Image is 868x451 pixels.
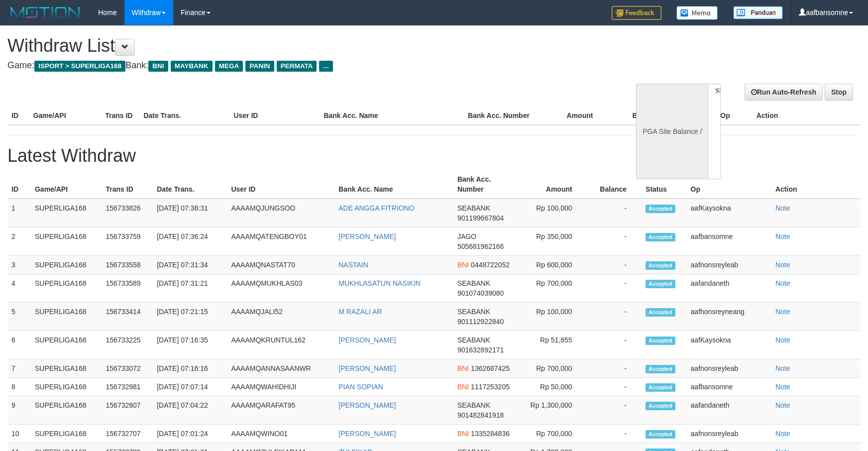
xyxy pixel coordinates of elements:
td: [DATE] 07:04:22 [153,396,227,425]
td: Rp 1,300,000 [518,396,587,425]
span: 901632892171 [457,346,504,354]
td: [DATE] 07:16:35 [153,331,227,359]
span: Accepted [646,280,675,288]
a: Run Auto-Refresh [745,84,823,101]
td: 9 [7,396,31,425]
td: AAAAMQJALI52 [227,303,334,331]
td: 156733414 [102,303,153,331]
th: Game/API [29,107,101,125]
td: 156733225 [102,331,153,359]
td: aafnonsreyleab [687,256,771,274]
span: Accepted [646,261,675,270]
h1: Withdraw List [7,36,569,56]
td: SUPERLIGA168 [31,378,102,396]
td: - [587,303,642,331]
th: Action [753,107,861,125]
span: SEABANK [457,308,490,316]
span: SEABANK [457,401,490,409]
td: - [587,378,642,396]
a: Note [775,401,790,409]
td: 156732807 [102,396,153,425]
span: SEABANK [457,336,490,344]
td: [DATE] 07:36:24 [153,227,227,256]
td: aafbansomne [687,227,771,256]
th: Game/API [31,170,102,199]
td: - [587,359,642,378]
th: ID [7,107,29,125]
td: Rp 51,855 [518,331,587,359]
th: ID [7,170,31,199]
td: [DATE] 07:21:15 [153,303,227,331]
td: 156733558 [102,256,153,274]
td: aafnonsreyleab [687,359,771,378]
td: 7 [7,359,31,378]
a: Note [775,336,790,344]
span: Accepted [646,430,675,439]
td: AAAAMQJUNGSOO [227,199,334,227]
th: Bank Acc. Name [334,170,453,199]
th: Date Trans. [153,170,227,199]
td: 3 [7,256,31,274]
a: [PERSON_NAME] [338,232,396,240]
span: ... [319,61,332,72]
td: AAAAMQMUKHLAS03 [227,274,334,303]
td: - [587,256,642,274]
th: Bank Acc. Number [464,107,536,125]
a: Note [775,308,790,316]
a: Note [775,261,790,269]
a: [PERSON_NAME] [338,430,396,438]
span: BNI [457,383,469,391]
span: Accepted [646,402,675,410]
span: PANIN [245,61,274,72]
td: [DATE] 07:31:34 [153,256,227,274]
td: Rp 350,000 [518,227,587,256]
td: AAAAMQKRUNTUL162 [227,331,334,359]
img: Button%20Memo.svg [676,6,718,20]
td: SUPERLIGA168 [31,274,102,303]
span: Accepted [646,337,675,345]
span: SEABANK [457,279,490,287]
th: Date Trans. [139,107,229,125]
td: 156732981 [102,378,153,396]
span: Accepted [646,308,675,317]
img: panduan.png [733,6,783,19]
td: SUPERLIGA168 [31,425,102,443]
a: ADE ANGGA FITRIONO [338,204,414,212]
td: 10 [7,425,31,443]
span: PERMATA [277,61,317,72]
span: 901199667804 [457,214,504,222]
td: AAAAMQWAHIDHIJI [227,378,334,396]
td: SUPERLIGA168 [31,227,102,256]
td: SUPERLIGA168 [31,256,102,274]
span: BNI [457,364,469,372]
td: - [587,425,642,443]
td: aafbansomne [687,378,771,396]
th: User ID [229,107,320,125]
td: AAAAMQATENGBOY01 [227,227,334,256]
a: Note [775,204,790,212]
span: Accepted [646,233,675,241]
a: Stop [825,84,853,101]
span: 505681962166 [457,242,504,250]
td: [DATE] 07:16:16 [153,359,227,378]
td: Rp 50,000 [518,378,587,396]
span: 901482841918 [457,411,504,419]
a: PIAN SOPIAN [338,383,383,391]
td: aafKaysokna [687,331,771,359]
td: 2 [7,227,31,256]
td: aafnonsreyleab [687,425,771,443]
td: 8 [7,378,31,396]
td: aafKaysokna [687,199,771,227]
td: Rp 100,000 [518,199,587,227]
td: aafandaneth [687,274,771,303]
th: Bank Acc. Number [453,170,519,199]
td: - [587,227,642,256]
th: Op [687,170,771,199]
td: AAAAMQANNASAANWR [227,359,334,378]
td: 156733072 [102,359,153,378]
span: BNI [148,61,168,72]
span: 901074039080 [457,289,504,297]
span: SEABANK [457,204,490,212]
span: 1335284836 [471,430,510,438]
th: Trans ID [102,170,153,199]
